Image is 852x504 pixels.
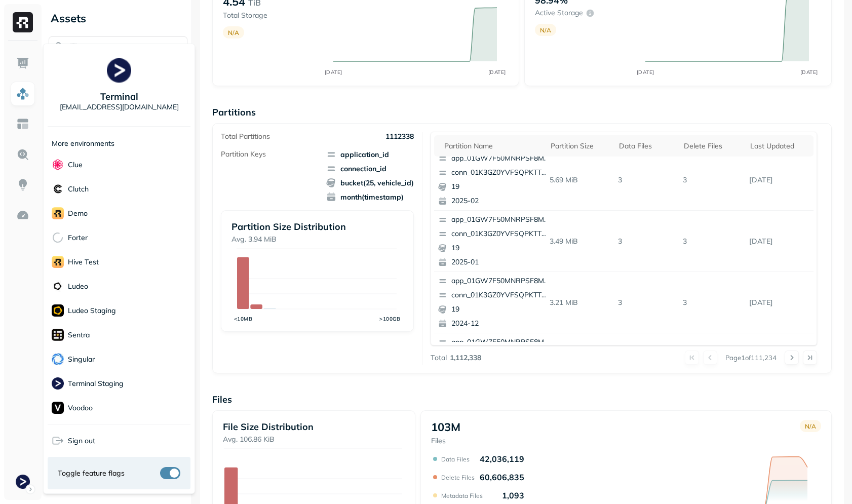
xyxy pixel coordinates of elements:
[68,184,89,194] p: Clutch
[444,141,540,151] div: Partition name
[223,11,323,20] p: Total Storage
[16,57,29,70] img: Dashboard
[326,164,414,174] span: connection_id
[451,229,550,239] p: conn_01K3GZ0YVFSQPKTTH67J8Z3R0E
[228,29,239,36] p: N/A
[379,316,400,322] tspan: >100GB
[451,319,550,329] p: 2024-12
[725,353,777,362] p: Page 1 of 111,234
[450,353,481,363] p: 1,112,338
[68,209,88,218] p: demo
[451,276,550,286] p: app_01GW7F50MNRPSF8MFHFDEVDVJA
[546,294,614,312] p: 3.21 MiB
[58,469,125,478] span: Toggle feature flags
[637,69,654,75] tspan: [DATE]
[52,280,64,292] img: Ludeo
[431,420,460,434] p: 103M
[745,171,814,189] p: Aug 25, 2025
[52,353,64,365] img: Singular
[451,196,550,206] p: 2025-02
[451,290,550,300] p: conn_01K3GZ0YVFSQPKTTH67J8Z3R0E
[540,26,551,34] p: N/A
[100,91,138,102] p: Terminal
[16,118,29,131] img: Asset Explorer
[231,221,404,232] p: Partition Size Distribution
[107,58,131,83] img: Terminal
[326,149,414,160] span: application_id
[679,232,745,250] p: 3
[68,233,88,243] p: Forter
[52,402,64,414] img: Voodoo
[451,215,550,225] p: app_01GW7F50MNRPSF8MFHFDEVDVJA
[52,207,64,219] img: demo
[52,329,64,341] img: Sentra
[68,257,99,267] p: Hive Test
[16,87,29,100] img: Assets
[68,306,116,316] p: Ludeo Staging
[546,232,614,250] p: 3.49 MiB
[614,294,679,312] p: 3
[551,141,609,151] div: Partition size
[68,379,124,389] p: Terminal Staging
[68,403,93,413] p: Voodoo
[16,148,29,161] img: Query Explorer
[745,294,814,312] p: Aug 25, 2025
[546,171,614,189] p: 5.69 MiB
[385,132,414,141] p: 1112338
[431,353,447,363] p: Total
[451,182,550,192] p: 19
[223,435,405,444] p: Avg. 106.86 KiB
[16,209,29,222] img: Optimization
[52,183,64,195] img: Clutch
[679,294,745,312] p: 3
[535,8,583,18] p: Active storage
[221,149,266,159] p: Partition Keys
[68,330,90,340] p: Sentra
[441,492,483,499] p: Metadata Files
[231,235,404,244] p: Avg. 3.94 MiB
[223,421,405,433] p: File Size Distribution
[619,141,674,151] div: Data Files
[16,178,29,191] img: Insights
[68,355,95,364] p: Singular
[441,474,475,481] p: Delete Files
[750,141,808,151] div: Last updated
[52,377,64,390] img: Terminal Staging
[68,282,88,291] p: Ludeo
[684,141,740,151] div: Delete Files
[451,168,550,178] p: conn_01K3GZ0YVFSQPKTTH67J8Z3R0E
[451,257,550,267] p: 2025-01
[52,159,64,171] img: Clue
[52,256,64,268] img: Hive Test
[326,178,414,188] span: bucket(25, vehicle_id)
[326,192,414,202] span: month(timestamp)
[49,10,187,26] div: Assets
[451,243,550,253] p: 19
[212,394,832,405] p: Files
[234,316,253,322] tspan: <10MB
[52,304,64,317] img: Ludeo Staging
[68,160,83,170] p: Clue
[451,304,550,315] p: 19
[614,232,679,250] p: 3
[502,490,524,500] p: 1,093
[52,139,114,148] p: More environments
[16,475,30,489] img: Terminal
[679,171,745,189] p: 3
[488,69,506,75] tspan: [DATE]
[13,12,33,32] img: Ryft
[480,454,524,464] p: 42,036,119
[805,422,816,430] p: N/A
[745,232,814,250] p: Aug 25, 2025
[441,455,470,463] p: Data Files
[480,472,524,482] p: 60,606,835
[800,69,818,75] tspan: [DATE]
[324,69,342,75] tspan: [DATE]
[68,436,95,446] span: Sign out
[212,106,832,118] p: Partitions
[614,171,679,189] p: 3
[451,153,550,164] p: app_01GW7F50MNRPSF8MFHFDEVDVJA
[60,102,179,112] p: [EMAIL_ADDRESS][DOMAIN_NAME]
[451,337,550,347] p: app_01GW7F50MNRPSF8MFHFDEVDVJA
[431,436,460,446] p: Files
